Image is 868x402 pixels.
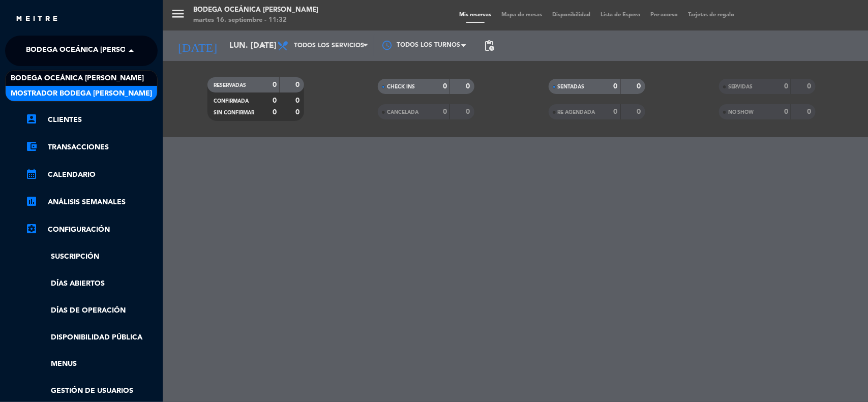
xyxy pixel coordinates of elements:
[26,40,159,61] span: Bodega Oceánica [PERSON_NAME]
[25,358,158,370] a: Menus
[25,251,158,263] a: Suscripción
[11,88,152,100] span: Mostrador Bodega [PERSON_NAME]
[25,140,38,152] i: account_balance_wallet
[25,168,38,180] i: calendar_month
[15,15,58,23] img: MEITRE
[25,385,158,397] a: Gestión de usuarios
[25,196,158,208] a: assessmentANÁLISIS SEMANALES
[25,223,38,235] i: settings_applications
[11,73,144,84] span: Bodega Oceánica [PERSON_NAME]
[25,224,158,236] a: Configuración
[25,332,158,344] a: Disponibilidad pública
[25,113,38,125] i: account_box
[25,278,158,290] a: Días abiertos
[25,141,158,153] a: account_balance_walletTransacciones
[25,195,38,207] i: assessment
[25,305,158,317] a: Días de Operación
[25,114,158,126] a: account_boxClientes
[25,169,158,181] a: calendar_monthCalendario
